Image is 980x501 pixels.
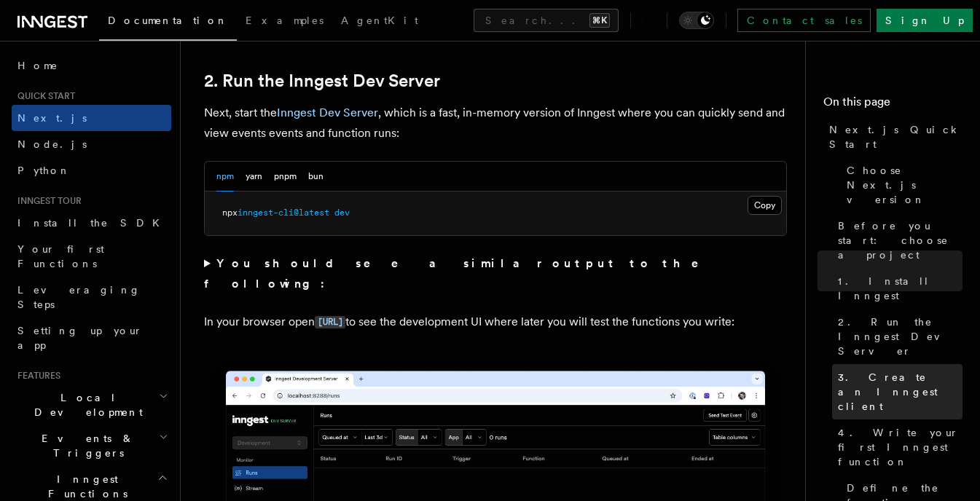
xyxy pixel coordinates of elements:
span: inngest-cli@latest [238,208,329,218]
span: dev [334,208,350,218]
button: yarn [246,162,262,192]
span: 4. Write your first Inngest function [838,425,963,469]
span: npx [222,208,238,218]
span: 2. Run the Inngest Dev Server [838,315,963,358]
span: Next.js Quick Start [829,122,963,151]
a: Documentation [99,4,237,41]
a: 3. Create an Inngest client [832,364,963,419]
a: [URL] [315,315,345,328]
span: Events & Triggers [12,431,159,460]
button: npm [216,162,234,192]
span: Choose Next.js version [847,163,963,207]
a: Leveraging Steps [12,277,171,317]
a: Install the SDK [12,210,171,236]
span: Setting up your app [17,325,143,351]
a: Next.js [12,105,171,131]
span: Leveraging Steps [17,284,141,310]
a: Sign Up [877,9,973,32]
a: Inngest Dev Server [277,106,378,119]
a: 2. Run the Inngest Dev Server [832,309,963,364]
a: Next.js Quick Start [823,117,963,157]
a: Node.js [12,131,171,157]
span: 1. Install Inngest [838,274,963,303]
h4: On this page [823,93,963,117]
code: [URL] [315,316,345,328]
button: Local Development [12,384,171,425]
p: Next, start the , which is a fast, in-memory version of Inngest where you can quickly send and vi... [204,103,787,143]
button: bun [308,162,324,192]
span: Home [17,58,58,73]
strong: You should see a similar output to the following: [204,256,719,291]
span: Node.js [17,138,87,150]
span: Python [17,165,71,176]
button: pnpm [274,162,297,192]
a: Choose Next.js version [841,157,963,213]
a: Setting up your app [12,317,171,358]
span: Documentation [108,15,228,26]
button: Toggle dark mode [679,12,714,29]
span: Before you start: choose a project [838,218,963,262]
a: Before you start: choose a project [832,213,963,268]
p: In your browser open to see the development UI where later you will test the functions you write: [204,312,787,333]
kbd: ⌘K [589,13,610,28]
span: Install the SDK [17,217,168,229]
span: Your first Functions [17,243,104,269]
summary: You should see a similar output to the following: [204,253,787,294]
span: Examples [246,15,324,26]
a: Examples [237,4,332,39]
span: AgentKit [341,15,418,26]
a: Your first Functions [12,236,171,277]
span: Inngest tour [12,195,82,207]
a: AgentKit [332,4,427,39]
a: 4. Write your first Inngest function [832,419,963,475]
span: Next.js [17,112,87,124]
a: Python [12,157,171,184]
span: Quick start [12,90,75,102]
button: Search...⌘K [474,9,619,32]
span: Features [12,370,60,382]
span: Inngest Functions [12,472,157,501]
a: 2. Run the Inngest Dev Server [204,71,440,91]
a: Home [12,52,171,79]
button: Events & Triggers [12,425,171,466]
span: Local Development [12,390,159,419]
span: 3. Create an Inngest client [838,370,963,414]
button: Copy [748,196,782,215]
a: Contact sales [737,9,871,32]
a: 1. Install Inngest [832,268,963,309]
